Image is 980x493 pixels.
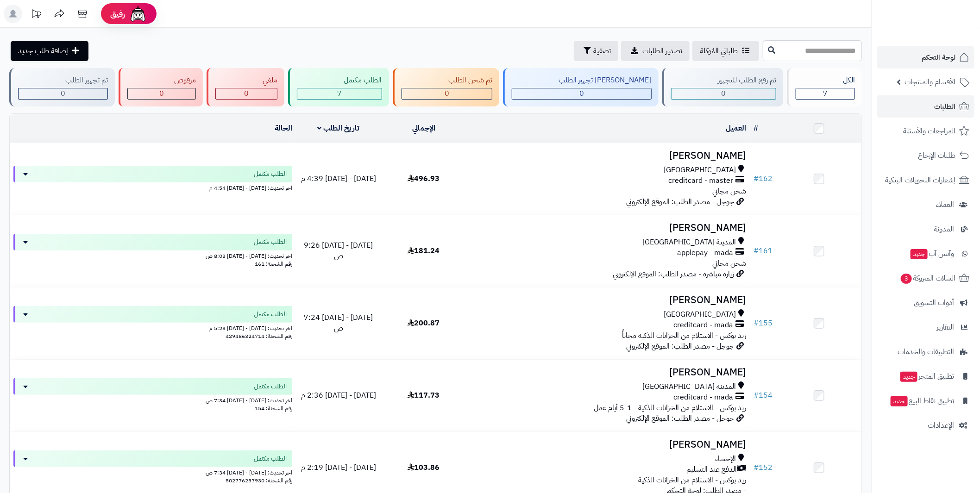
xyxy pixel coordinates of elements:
[668,175,733,186] span: creditcard - master
[754,462,759,473] span: #
[254,169,287,179] span: الطلب مكتمل
[877,292,974,314] a: أدوات التسويق
[692,41,759,61] a: طلباتي المُوكلة
[877,414,974,437] a: الإعدادات
[877,144,974,167] a: طلبات الإرجاع
[914,296,954,309] span: أدوات التسويق
[408,390,440,401] span: 117.73
[318,123,360,134] a: تاريخ الطلب
[337,88,342,99] span: 7
[903,125,955,137] span: المراجعات والأسئلة
[910,247,954,260] span: وآتس آب
[594,402,746,413] span: ريد بوكس - الاستلام من الخزانات الذكية - 1-5 أيام عمل
[900,372,917,382] span: جديد
[19,88,107,99] div: 0
[642,381,736,392] span: المدينة [GEOGRAPHIC_DATA]
[301,390,376,401] span: [DATE] - [DATE] 2:36 م
[754,318,773,329] a: #155
[928,419,954,432] span: الإعدادات
[877,390,974,412] a: تطبيق نقاط البيعجديد
[408,318,440,329] span: 200.87
[754,245,773,256] a: #161
[286,68,391,106] a: الطلب مكتمل 7
[7,68,117,106] a: تم تجهيز الطلب 0
[877,193,974,216] a: العملاء
[754,123,758,134] a: #
[445,88,449,99] span: 0
[470,295,746,306] h3: [PERSON_NAME]
[613,268,734,280] span: زيارة مباشرة - مصدر الطلب: الموقع الإلكتروني
[722,88,726,99] span: 0
[18,75,108,86] div: تم تجهيز الطلب
[254,237,287,247] span: الطلب مكتمل
[823,88,828,99] span: 7
[626,196,734,207] span: جوجل - مصدر الطلب: الموقع الإلكتروني
[254,382,287,391] span: الطلب مكتمل
[642,45,682,56] span: تصدير الطلبات
[673,392,733,403] span: creditcard - mada
[11,41,88,61] a: إضافة طلب جديد
[18,45,68,56] span: إضافة طلب جديد
[754,173,759,184] span: #
[412,123,435,134] a: الإجمالي
[215,75,277,86] div: ملغي
[301,173,376,184] span: [DATE] - [DATE] 4:39 م
[877,120,974,142] a: المراجعات والأسئلة
[922,51,955,64] span: لوحة التحكم
[408,462,440,473] span: 103.86
[754,318,759,329] span: #
[899,370,954,383] span: تطبيق المتجر
[574,41,618,61] button: تصفية
[621,41,690,61] a: تصدير الطلبات
[244,88,249,99] span: 0
[129,5,147,23] img: ai-face.png
[297,75,382,86] div: الطلب مكتمل
[255,260,292,268] span: رقم الشحنة: 161
[877,46,974,69] a: لوحة التحكم
[664,165,736,175] span: [GEOGRAPHIC_DATA]
[715,454,736,464] span: الإحساء
[754,462,773,473] a: #152
[216,88,277,99] div: 0
[911,249,928,259] span: جديد
[754,390,773,401] a: #154
[934,100,955,113] span: الطلبات
[512,75,652,86] div: [PERSON_NAME] تجهيز الطلب
[25,5,48,25] a: تحديثات المنصة
[673,320,733,331] span: creditcard - mada
[754,173,773,184] a: #162
[391,68,502,106] a: تم شحن الطلب 0
[275,123,292,134] a: الحالة
[877,341,974,363] a: التطبيقات والخدمات
[470,367,746,378] h3: [PERSON_NAME]
[885,174,955,187] span: إشعارات التحويلات البنكية
[626,413,734,424] span: جوجل - مصدر الطلب: الموقع الإلكتروني
[470,439,746,450] h3: [PERSON_NAME]
[501,68,660,106] a: [PERSON_NAME] تجهيز الطلب 0
[127,75,196,86] div: مرفوض
[700,45,738,56] span: طلباتي المُوكلة
[254,454,287,463] span: الطلب مكتمل
[470,150,746,161] h3: [PERSON_NAME]
[297,88,382,99] div: 7
[712,258,746,269] span: شحن مجاني
[785,68,864,106] a: الكل7
[408,173,440,184] span: 496.93
[877,267,974,289] a: السلات المتروكة3
[205,68,286,106] a: ملغي 0
[110,8,125,19] span: رفيق
[877,95,974,118] a: الطلبات
[936,198,954,211] span: العملاء
[301,462,376,473] span: [DATE] - [DATE] 2:19 م
[117,68,205,106] a: مرفوض 0
[13,250,292,260] div: اخر تحديث: [DATE] - [DATE] 8:03 ص
[712,186,746,197] span: شحن مجاني
[13,395,292,405] div: اخر تحديث: [DATE] - [DATE] 7:34 ص
[304,312,373,334] span: [DATE] - [DATE] 7:24 ص
[408,245,440,256] span: 181.24
[754,245,759,256] span: #
[754,390,759,401] span: #
[898,345,954,358] span: التطبيقات والخدمات
[128,88,196,99] div: 0
[671,75,777,86] div: تم رفع الطلب للتجهيز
